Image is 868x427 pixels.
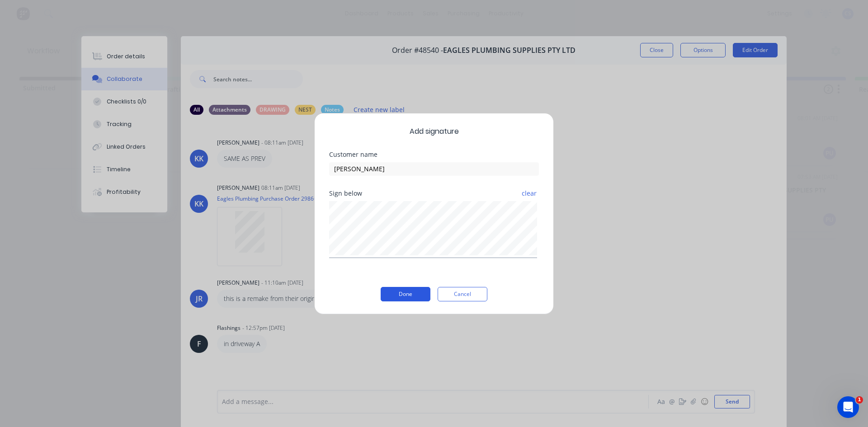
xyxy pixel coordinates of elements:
button: Cancel [438,287,487,301]
div: Sign below [329,190,539,197]
div: Customer name [329,151,539,158]
span: 1 [856,396,863,404]
input: Enter customer name [329,162,539,176]
button: clear [521,185,537,202]
iframe: Intercom live chat [837,396,859,418]
button: Done [381,287,430,301]
span: Add signature [329,126,539,137]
